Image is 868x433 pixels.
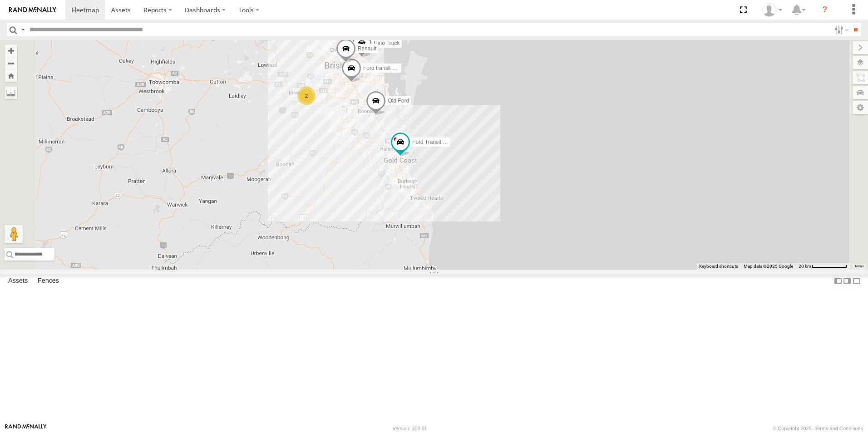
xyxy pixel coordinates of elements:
button: Zoom out [5,57,17,69]
label: Search Query [19,23,26,36]
label: Map Settings [853,101,868,114]
span: Map data ©2025 Google [744,264,793,269]
span: 20 km [799,264,811,269]
span: Hino Truck [374,40,399,47]
label: Search Filter Options [831,23,850,36]
label: Dock Summary Table to the Left [833,275,843,288]
label: Assets [4,275,32,287]
label: Dock Summary Table to the Right [843,275,852,288]
a: Terms and Conditions [815,426,863,431]
span: Old Ford [388,98,409,104]
div: Darren Ward [759,3,785,17]
button: Drag Pegman onto the map to open Street View [5,225,23,243]
button: Keyboard shortcuts [699,263,738,270]
span: Renault [358,45,376,52]
div: © Copyright 2025 - [773,426,863,431]
label: Measure [5,86,17,99]
label: Hide Summary Table [852,275,861,288]
span: Ford transit (Little) [363,65,407,71]
button: Map Scale: 20 km per 75 pixels [796,263,850,270]
i: ? [818,3,832,17]
div: Version: 308.01 [393,426,427,431]
button: Zoom Home [5,69,17,82]
label: Fences [33,275,64,287]
a: Terms (opens in new tab) [854,265,864,268]
div: 2 [297,87,316,105]
button: Zoom in [5,44,17,57]
img: rand-logo.svg [9,7,56,13]
span: Ford Transit (New) [412,139,457,145]
a: Visit our Website [5,424,47,433]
